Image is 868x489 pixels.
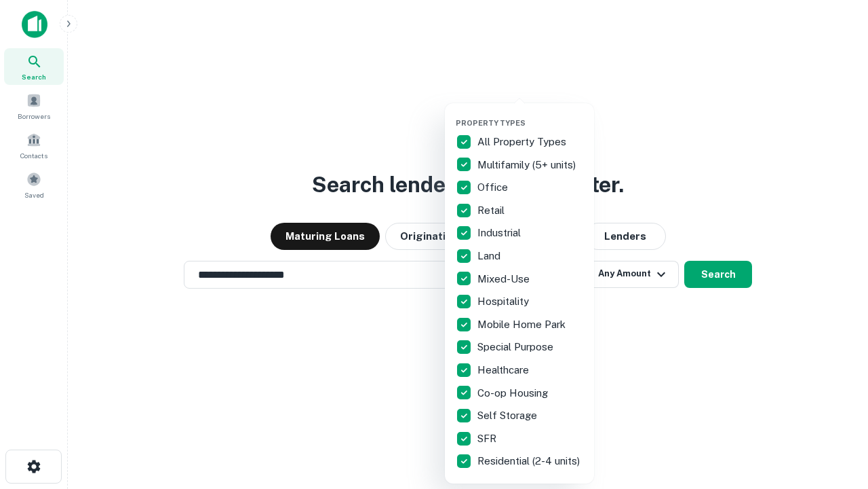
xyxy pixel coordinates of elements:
p: Residential (2-4 units) [477,453,583,469]
p: SFR [477,431,499,447]
p: Industrial [477,225,524,241]
iframe: Chat Widget [800,337,868,402]
p: Mobile Home Park [477,316,568,333]
p: Retail [477,202,507,219]
p: Multifamily (5+ units) [477,157,578,173]
p: Office [477,179,511,196]
p: Special Purpose [477,339,556,355]
p: All Property Types [477,134,569,150]
p: Co-op Housing [477,385,551,401]
p: Hospitality [477,293,532,310]
p: Healthcare [477,362,532,378]
p: Self Storage [477,407,540,424]
span: Property Types [456,119,526,127]
p: Mixed-Use [477,271,532,287]
p: Land [477,248,503,264]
